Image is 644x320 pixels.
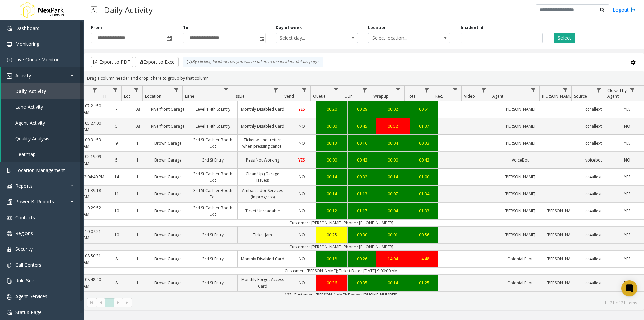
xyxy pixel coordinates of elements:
[345,93,352,99] span: Dur
[84,72,644,84] div: Drag a column header and drop it here to group by that column
[316,254,347,264] a: 00:18
[238,169,287,185] a: Clean Up (Garage Issues)
[148,254,188,264] a: Brown Garage
[127,104,148,114] a: 08
[624,208,630,214] span: YES
[15,246,33,252] span: Security
[624,256,630,262] span: YES
[495,206,545,216] a: [PERSON_NAME]
[127,138,148,148] a: 1
[410,138,438,148] a: 00:33
[376,121,410,131] a: 00:52
[7,231,12,236] img: 'icon'
[577,104,610,114] a: cc4allext
[378,280,408,286] div: 00:14
[348,155,376,165] a: 00:42
[7,73,12,79] img: 'icon'
[610,172,644,182] a: YES
[106,138,127,148] a: 9
[15,293,47,300] span: Agent Services
[299,140,305,146] span: NO
[1,83,84,99] a: Daily Activity
[7,26,12,31] img: 'icon'
[106,206,127,216] a: 10
[610,230,644,240] a: YES
[127,121,148,131] a: 08
[183,57,323,67] div: By clicking Incident row you will be taken to the incident details page.
[148,172,188,182] a: Brown Garage
[66,135,106,151] a: [DATE] 09:31:53 AM
[66,118,106,134] a: [DATE] 05:27:00 AM
[495,230,545,240] a: [PERSON_NAME]
[610,254,644,264] a: YES
[299,208,305,214] span: NO
[412,140,436,146] div: 00:33
[316,230,347,240] a: 00:25
[407,93,417,99] span: Total
[350,157,374,163] div: 00:42
[624,191,630,197] span: YES
[148,278,188,288] a: Brown Garage
[412,280,436,286] div: 01:25
[7,57,12,63] img: 'icon'
[127,155,148,165] a: 1
[318,280,346,286] div: 00:36
[148,230,188,240] a: Brown Garage
[376,138,410,148] a: 00:04
[91,25,102,31] label: From
[238,155,287,165] a: Pass Not Working
[348,138,376,148] a: 00:16
[561,86,570,95] a: Parker Filter Menu
[495,278,545,288] a: Colonial Pilot
[545,278,577,288] a: [PERSON_NAME]
[135,57,179,67] button: Export to Excel
[378,140,408,146] div: 00:04
[188,121,237,131] a: Level 1 4th St Entry
[529,86,538,95] a: Agent Filter Menu
[577,254,610,264] a: cc4allext
[577,172,610,182] a: cc4allext
[15,88,46,94] span: Daily Activity
[15,135,49,142] span: Quality Analysis
[348,121,376,131] a: 00:45
[106,121,127,131] a: 5
[316,138,347,148] a: 00:13
[318,174,346,180] div: 00:14
[368,33,434,43] span: Select location...
[610,155,644,165] a: NO
[316,278,347,288] a: 00:36
[451,86,460,95] a: Rec. Filter Menu
[624,140,630,146] span: YES
[316,121,347,131] a: 00:00
[287,104,316,114] a: YES
[15,120,45,126] span: Agent Activity
[610,121,644,131] a: NO
[299,232,305,238] span: NO
[299,191,305,197] span: NO
[287,254,316,264] a: NO
[624,106,630,112] span: YES
[1,67,84,83] a: Activity
[410,189,438,199] a: 01:34
[185,93,194,99] span: Lane
[412,123,436,129] div: 01:37
[188,155,237,165] a: 3rd St Entry
[360,86,369,95] a: Dur Filter Menu
[238,254,287,264] a: Monthly Disabled Card
[495,172,545,182] a: [PERSON_NAME]
[492,93,503,99] span: Agent
[127,206,148,216] a: 1
[376,278,410,288] a: 00:14
[299,256,305,262] span: NO
[66,152,106,168] a: [DATE] 05:19:09 AM
[7,278,12,284] img: 'icon'
[412,191,436,197] div: 01:34
[7,294,12,300] img: 'icon'
[39,291,644,299] td: 123; Customer : [PERSON_NAME]; Phone : [PHONE_NUMBER]
[378,191,408,197] div: 00:07
[545,230,577,240] a: [PERSON_NAME]
[628,86,637,95] a: Closed by Agent Filter Menu
[91,2,97,18] img: pageIcon
[376,254,410,264] a: 14:04
[624,174,630,180] span: YES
